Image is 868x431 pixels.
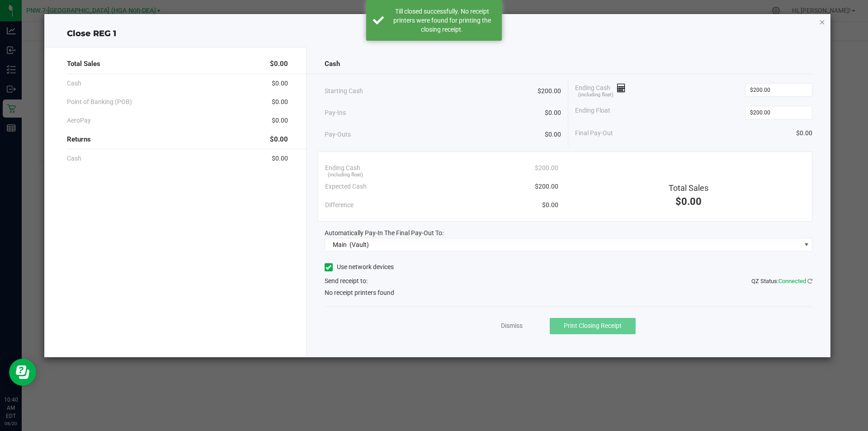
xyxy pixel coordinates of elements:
[535,182,558,191] span: $200.00
[328,171,363,179] span: (including float)
[9,359,36,386] iframe: Resource center
[389,7,495,34] div: Till closed successfully. No receipt printers were found for printing the closing receipt.
[349,241,369,248] span: (Vault)
[545,130,561,139] span: $0.00
[270,134,288,145] span: $0.00
[67,79,81,88] span: Cash
[325,277,368,284] span: Send receipt to:
[538,86,561,96] span: $200.00
[545,108,561,118] span: $0.00
[751,278,812,284] span: QZ Status:
[535,163,558,173] span: $200.00
[272,116,288,125] span: $0.00
[578,91,613,99] span: (including float)
[575,83,626,97] span: Ending Cash
[325,182,367,191] span: Expected Cash
[333,241,347,248] span: Main
[67,154,81,163] span: Cash
[325,229,443,237] span: Automatically Pay-In The Final Pay-Out To:
[325,163,360,173] span: Ending Cash
[67,130,288,149] div: Returns
[778,278,806,284] span: Connected
[67,116,91,125] span: AeroPay
[272,79,288,88] span: $0.00
[67,59,100,69] span: Total Sales
[501,321,523,331] a: Dismiss
[575,106,610,119] span: Ending Float
[575,128,613,138] span: Final Pay-Out
[564,322,622,329] span: Print Closing Receipt
[325,86,363,96] span: Starting Cash
[669,183,708,193] span: Total Sales
[550,318,636,334] button: Print Closing Receipt
[272,97,288,107] span: $0.00
[675,196,702,207] span: $0.00
[542,200,558,210] span: $0.00
[325,108,346,118] span: Pay-Ins
[325,59,340,69] span: Cash
[44,28,831,40] div: Close REG 1
[325,130,351,139] span: Pay-Outs
[67,97,132,107] span: Point of Banking (POB)
[270,59,288,69] span: $0.00
[796,128,812,138] span: $0.00
[272,154,288,163] span: $0.00
[325,288,394,298] span: No receipt printers found
[325,262,394,272] label: Use network devices
[325,200,354,210] span: Difference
